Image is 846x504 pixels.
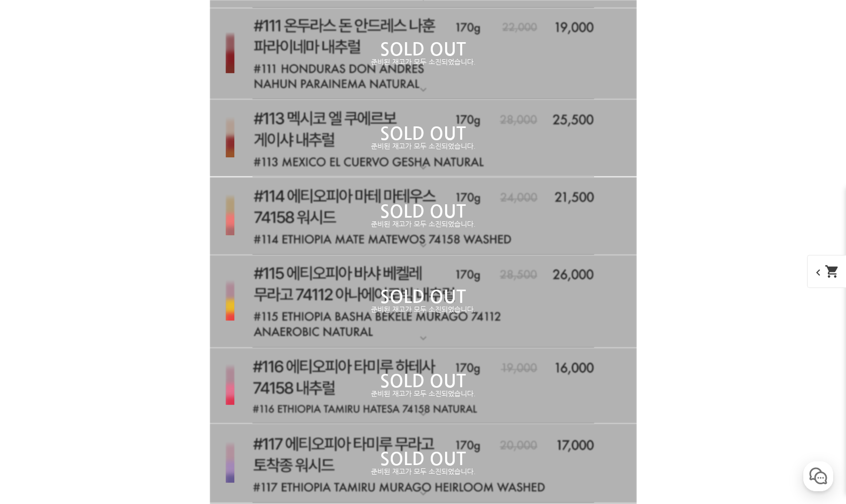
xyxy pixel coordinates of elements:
[210,125,637,142] p: SOLD OUT
[210,468,637,476] p: 준비된 재고가 모두 소진되었습니다.
[210,142,637,151] p: 준비된 재고가 모두 소진되었습니다.
[210,306,637,314] p: 준비된 재고가 모두 소진되었습니다.
[3,338,70,365] a: 홈
[210,203,637,220] p: SOLD OUT
[210,390,637,398] p: 준비된 재고가 모두 소진되었습니다.
[210,58,637,67] p: 준비된 재고가 모두 소진되었습니다.
[210,451,637,468] p: SOLD OUT
[138,338,205,365] a: 설정
[70,338,138,365] a: 대화
[34,354,40,363] span: 홈
[825,264,840,279] mat-icon: shopping_cart
[210,220,637,229] p: 준비된 재고가 모두 소진되었습니다.
[210,41,637,58] p: SOLD OUT
[210,289,637,306] p: SOLD OUT
[98,355,110,363] span: 대화
[165,354,178,363] span: 설정
[210,373,637,390] p: SOLD OUT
